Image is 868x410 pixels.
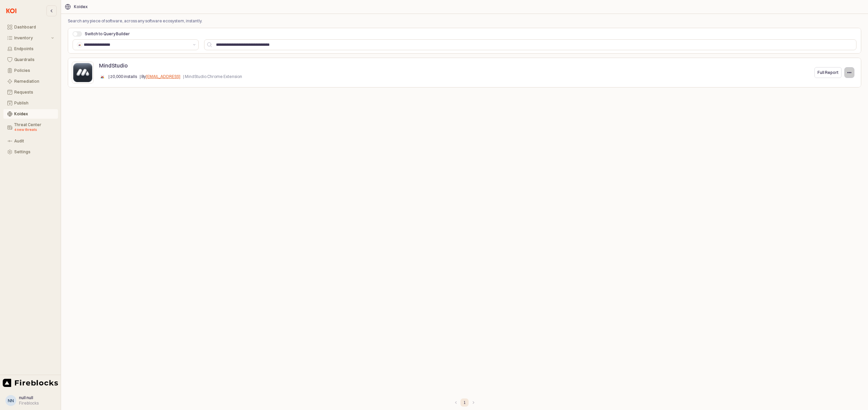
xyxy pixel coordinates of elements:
[14,57,54,62] div: Guardrails
[14,90,54,95] div: Requests
[460,398,469,407] button: Page 1
[3,136,58,146] button: Audit
[14,139,54,143] div: Audit
[817,70,839,75] p: Full Report
[14,127,54,133] div: 4 new threats
[3,77,58,86] button: Remediation
[99,61,806,70] p: MindStudio
[14,46,54,51] div: Endpoints
[183,74,242,80] p: | MindStudio Chrome Extension
[14,101,54,105] div: Publish
[3,33,58,43] button: Inventory
[3,55,58,64] button: Guardrails
[3,66,58,75] button: Policies
[3,98,58,108] button: Publish
[14,25,54,30] div: Dashboard
[140,74,180,80] p: | By
[3,22,58,32] button: Dashboard
[14,150,54,154] div: Settings
[3,109,58,119] button: Koidex
[68,398,861,407] nav: Pagination
[19,401,39,406] div: Fireblocks
[14,68,54,73] div: Policies
[146,74,180,79] a: [EMAIL_ADDRESS]
[14,79,54,84] div: Remediation
[14,112,54,116] div: Koidex
[68,18,297,24] p: Search any piece of software, across any software ecosystem, instantly.
[85,31,130,36] span: Switch to Query Builder
[3,87,58,97] button: Requests
[74,4,87,9] div: Koidex
[3,44,58,54] button: Endpoints
[3,120,58,135] button: Threat Center
[814,67,842,78] button: Full Report
[14,36,50,40] div: Inventory
[3,147,58,157] button: Settings
[108,74,137,80] p: | 20,000 installs
[5,395,16,406] button: nn
[14,122,54,133] div: Threat Center
[8,397,14,404] div: nn
[19,395,33,400] span: null null
[190,40,198,50] button: הצג הצעות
